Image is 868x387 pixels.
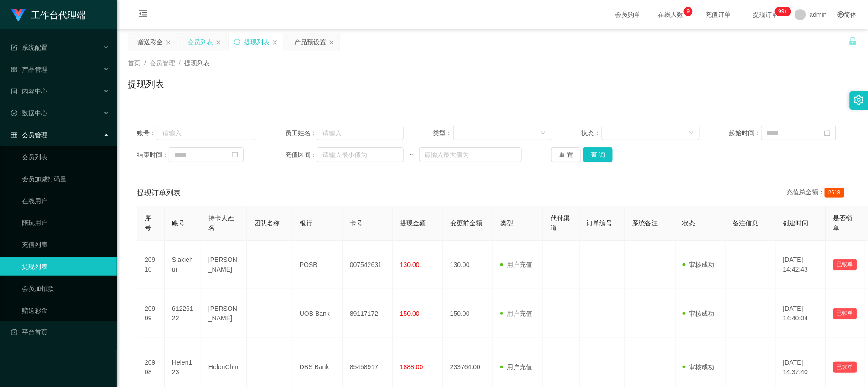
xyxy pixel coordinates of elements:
[128,0,159,30] i: 图标: menu-fold
[208,214,234,231] span: 持卡人姓名
[294,33,326,51] div: 产品预设置
[157,126,255,140] input: 请输入
[22,214,109,232] a: 陪玩用户
[11,88,47,95] span: 内容中心
[633,220,658,227] span: 系统备注
[443,289,493,338] td: 150.00
[581,128,602,138] span: 状态：
[776,241,826,289] td: [DATE] 14:42:43
[22,235,109,254] a: 充值列表
[11,132,17,138] i: 图标: table
[11,9,26,22] img: logo.9652507e.png
[683,310,715,317] span: 审核成功
[683,261,715,268] span: 审核成功
[443,241,493,289] td: 130.00
[551,147,581,162] button: 重 置
[500,363,532,371] span: 用户充值
[786,188,848,199] div: 充值总金额：
[825,188,844,198] span: 2618
[172,220,185,227] span: 账号
[541,130,546,136] i: 图标: down
[22,279,109,298] a: 会员加扣款
[137,289,165,338] td: 20909
[733,220,759,227] span: 备注信息
[234,39,240,45] i: 图标: sync
[22,257,109,276] a: 提现列表
[11,323,109,341] a: 图标: dashboard平台首页
[244,33,270,51] div: 提现列表
[165,241,201,289] td: Siakiehui
[11,11,86,18] a: 工作台代理端
[144,59,146,67] span: /
[216,40,221,45] i: 图标: close
[128,77,164,91] h1: 提现列表
[145,214,151,231] span: 序号
[11,66,47,73] span: 产品管理
[137,241,165,289] td: 20910
[849,37,857,45] i: 图标: unlock
[783,220,809,227] span: 创建时间
[450,220,482,227] span: 变更前金额
[11,131,47,139] span: 会员管理
[583,147,613,162] button: 查 询
[419,147,522,162] input: 请输入最大值为
[285,150,317,160] span: 充值区间：
[137,150,169,160] span: 结束时间：
[201,241,247,289] td: [PERSON_NAME]
[179,59,181,67] span: /
[11,88,17,94] i: 图标: profile
[400,261,420,268] span: 130.00
[22,170,109,188] a: 会员加减打码量
[748,11,783,18] span: 提现订单
[350,220,363,227] span: 卡号
[128,59,140,67] span: 首页
[587,220,613,227] span: 订单编号
[22,192,109,210] a: 在线用户
[329,40,334,45] i: 图标: close
[833,308,857,319] button: 已锁单
[684,7,693,16] sup: 9
[187,33,213,51] div: 会员列表
[833,259,857,270] button: 已锁单
[500,261,532,268] span: 用户充值
[833,362,857,373] button: 已锁单
[687,7,690,16] p: 9
[201,289,247,338] td: [PERSON_NAME]
[775,7,791,16] sup: 1089
[729,128,761,138] span: 起始时间：
[11,66,17,73] i: 图标: appstore-o
[404,150,419,160] span: ~
[166,40,171,45] i: 图标: close
[11,110,17,116] i: 图标: check-circle-o
[11,110,47,117] span: 数据中心
[285,128,317,138] span: 员工姓名：
[11,44,17,51] i: 图标: form
[137,33,163,51] div: 赠送彩金
[343,289,393,338] td: 89117172
[689,130,694,136] i: 图标: down
[22,148,109,166] a: 会员列表
[317,126,404,140] input: 请输入
[22,301,109,319] a: 赠送彩金
[654,11,688,18] span: 在线人数
[776,289,826,338] td: [DATE] 14:40:04
[824,130,831,136] i: 图标: calendar
[232,152,238,158] i: 图标: calendar
[400,310,420,317] span: 150.00
[833,214,852,231] span: 是否锁单
[11,44,47,51] span: 系统配置
[292,241,343,289] td: POSB
[165,289,201,338] td: 61226122
[292,289,343,338] td: UOB Bank
[400,220,426,227] span: 提现金额
[500,310,532,317] span: 用户充值
[343,241,393,289] td: 007542631
[683,220,696,227] span: 状态
[31,0,86,30] h1: 工作台代理端
[683,363,715,371] span: 审核成功
[300,220,312,227] span: 银行
[184,59,210,67] span: 提现列表
[137,188,181,199] span: 提现订单列表
[551,214,570,231] span: 代付渠道
[500,220,513,227] span: 类型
